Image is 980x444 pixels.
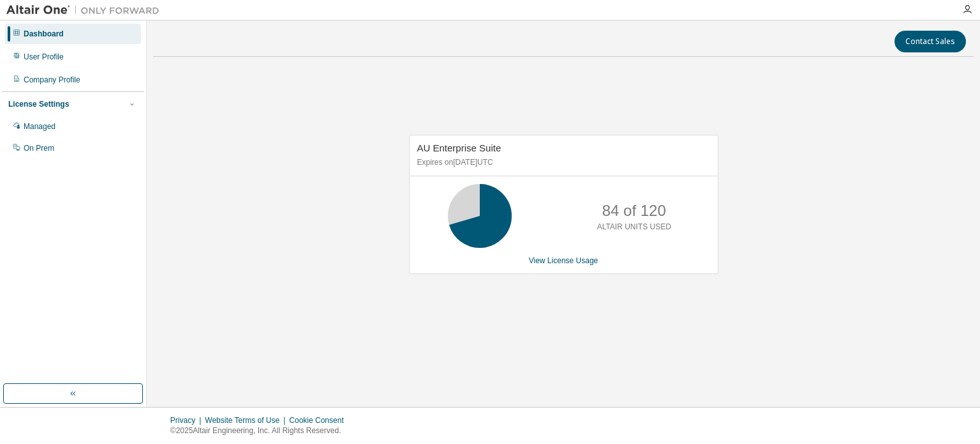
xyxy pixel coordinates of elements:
button: Contact Sales [895,31,966,52]
div: Privacy [170,415,205,425]
div: Cookie Consent [289,415,351,425]
div: Dashboard [24,29,64,39]
p: © 2025 Altair Engineering, Inc. All Rights Reserved. [170,425,352,436]
img: Altair One [6,4,166,17]
div: User Profile [24,52,64,62]
div: License Settings [8,99,69,109]
p: 84 of 120 [602,200,666,222]
div: Website Terms of Use [205,415,289,425]
div: Managed [24,121,56,132]
div: On Prem [24,143,54,153]
div: Company Profile [24,75,80,85]
a: View License Usage [529,256,598,265]
span: AU Enterprise Suite [417,142,501,153]
p: Expires on [DATE] UTC [417,157,707,168]
p: ALTAIR UNITS USED [597,222,671,233]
